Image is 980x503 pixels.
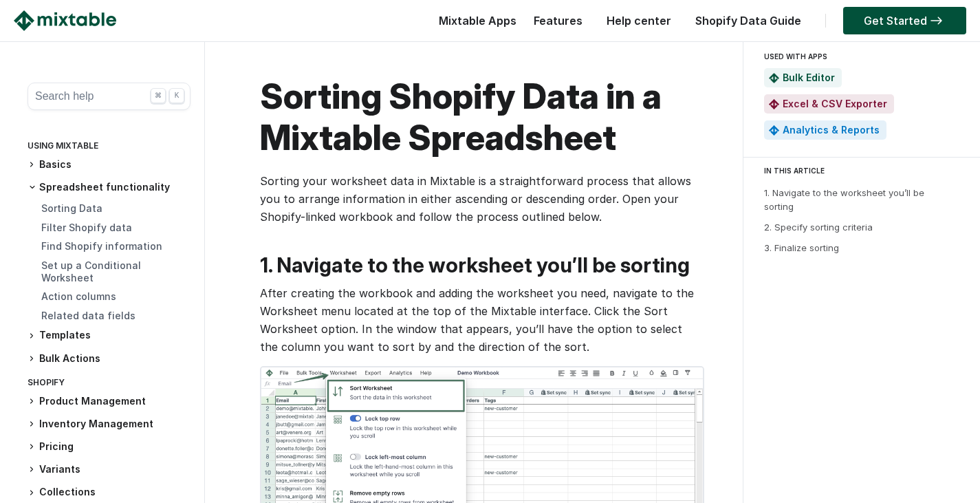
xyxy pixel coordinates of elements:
h3: Templates [28,328,190,343]
h3: Pricing [28,440,190,454]
a: Get Started [843,7,966,34]
img: Mixtable logo [14,10,116,31]
div: ⌘ [151,88,166,103]
a: 3. Finalize sorting [764,242,839,253]
a: Related data fields [41,310,135,321]
a: Action columns [41,290,116,302]
h1: Sorting Shopify Data in a Mixtable Spreadsheet [260,76,701,158]
img: Mixtable Spreadsheet Bulk Editor App [769,73,779,83]
a: Excel & CSV Exporter [783,98,887,109]
img: Mixtable Excel & CSV Exporter App [769,99,779,109]
h2: 1. Navigate to the worksheet you’ll be sorting [260,253,701,277]
a: 2. Specify sorting criteria [764,222,873,233]
div: Using Mixtable [28,138,190,158]
a: Filter Shopify data [41,222,132,233]
h3: Variants [28,462,190,477]
h3: Product Management [28,394,190,409]
p: After creating the workbook and adding the worksheet you need, navigate to the Worksheet menu loc... [260,284,701,356]
a: Features [527,14,589,28]
a: Set up a Conditional Worksheet [41,259,141,283]
h3: Basics [28,158,190,172]
div: IN THIS ARTICLE [764,164,968,177]
img: Mixtable Analytics & Reports App [769,125,779,136]
a: Sorting Data [41,202,102,214]
button: Search help ⌘ K [28,83,190,110]
a: Find Shopify information [41,240,162,252]
div: Mixtable Apps [432,10,516,38]
img: arrow-right.svg [927,17,946,25]
div: Shopify [28,374,190,394]
div: USED WITH APPS [764,48,954,65]
h3: Bulk Actions [28,352,190,366]
a: Shopify Data Guide [688,14,808,28]
h3: Collections [28,485,190,500]
h3: Spreadsheet functionality [28,180,190,194]
div: K [169,88,184,103]
a: Bulk Editor [783,72,835,83]
h3: Inventory Management [28,417,190,431]
a: Help center [600,14,678,28]
a: 1. Navigate to the worksheet you’ll be sorting [764,187,924,212]
p: Sorting your worksheet data in Mixtable is a straightforward process that allows you to arrange i... [260,172,701,226]
a: Analytics & Reports [783,124,880,136]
